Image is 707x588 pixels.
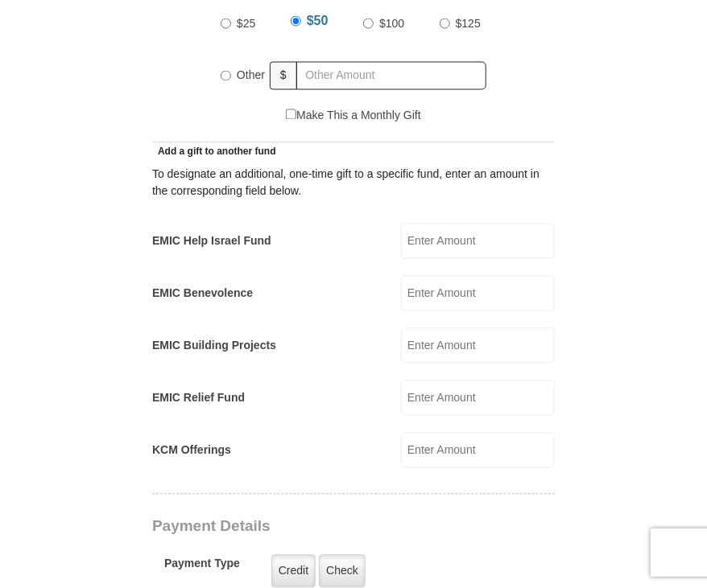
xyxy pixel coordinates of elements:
[296,62,486,90] input: Other Amount
[237,69,265,82] span: Other
[286,108,421,125] label: Make This a Monthly Gift
[152,167,555,200] div: To designate an additional, one-time gift to a specific fund, enter an amount in the correspondin...
[164,557,240,579] h5: Payment Type
[152,390,245,407] label: EMIC Relief Fund
[401,433,555,468] input: Enter Amount
[152,286,253,302] label: EMIC Benevolence
[152,518,563,537] h3: Payment Details
[401,224,555,259] input: Enter Amount
[286,109,296,120] input: Make This a Monthly Gift
[152,233,271,250] label: EMIC Help Israel Fund
[270,62,297,90] span: $
[152,338,276,355] label: EMIC Building Projects
[271,555,316,588] label: Credit
[152,146,276,158] span: Add a gift to another fund
[401,328,555,364] input: Enter Amount
[456,17,481,30] span: $125
[319,555,366,588] label: Check
[237,17,255,30] span: $25
[307,14,329,27] span: $50
[401,380,555,416] input: Enter Amount
[152,442,231,459] label: KCM Offerings
[401,276,555,311] input: Enter Amount
[379,17,404,30] span: $100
